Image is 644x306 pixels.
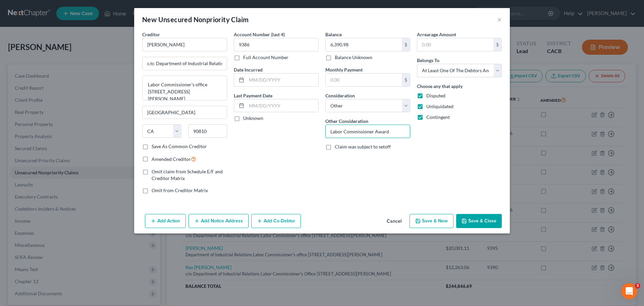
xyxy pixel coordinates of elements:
label: Choose any that apply [417,83,463,90]
input: Enter zip... [188,124,227,138]
span: Unliquidated [426,103,453,109]
button: Save & Close [456,214,502,228]
button: Add Action [145,214,186,228]
span: Contingent [426,114,450,120]
button: × [497,15,502,24]
span: Disputed [426,93,445,98]
button: Save & New [410,214,453,228]
div: $ [493,38,501,51]
input: Enter city... [143,106,227,119]
div: $ [402,74,410,86]
label: Unknown [243,115,263,122]
label: Other Consideration [325,118,368,125]
input: Search creditor by name... [142,38,227,51]
button: Add Co-Debtor [251,214,301,228]
label: Last Payment Date [234,92,272,99]
input: Enter address... [143,57,227,70]
button: Cancel [381,215,407,228]
span: Omit claim from Schedule E/F and Creditor Matrix [152,169,223,181]
input: 0.00 [326,74,402,86]
label: Date Incurred [234,66,263,73]
label: Save As Common Creditor [152,143,207,150]
label: Balance [325,31,342,38]
input: MM/DD/YYYY [247,99,318,112]
div: $ [402,38,410,51]
span: Amended Creditor [152,156,191,162]
span: Creditor [142,32,160,37]
div: New Unsecured Nonpriority Claim [142,15,249,24]
input: 0.00 [417,38,493,51]
label: Account Number (last 4) [234,31,285,38]
input: XXXX [234,38,319,51]
button: Add Notice Address [189,214,249,228]
iframe: Intercom live chat [621,283,637,299]
label: Arrearage Amount [417,31,456,38]
input: Specify... [326,125,410,138]
label: Monthly Payment [325,66,363,73]
label: Balance Unknown [335,54,372,61]
label: Full Account Number [243,54,288,61]
span: 3 [635,283,640,289]
span: Belongs To [417,57,439,63]
span: Omit from Creditor Matrix [152,187,208,193]
input: 0.00 [326,38,402,51]
label: Consideration [325,92,355,99]
span: Claim was subject to setoff [335,144,391,149]
input: MM/DD/YYYY [247,74,318,86]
